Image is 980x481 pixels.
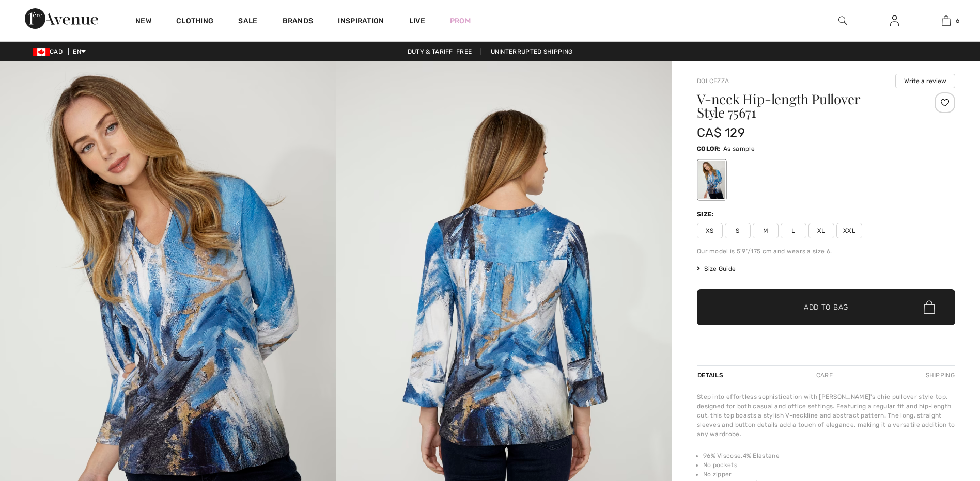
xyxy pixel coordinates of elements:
span: Add to Bag [804,302,848,313]
span: EN [73,48,86,55]
span: Inspiration [338,17,384,27]
span: XS [697,223,723,238]
li: No pockets [703,460,955,470]
span: CAD [33,48,67,55]
span: 6 [956,16,959,25]
a: Prom [450,15,471,26]
img: My Bag [942,14,951,27]
div: Size: [697,210,717,219]
span: M [753,223,779,238]
li: 96% Viscose,4% Elastane [703,451,955,460]
a: Sign In [882,14,907,27]
span: As sample [723,145,755,152]
span: CA$ 129 [697,125,745,140]
span: Size Guide [697,264,736,274]
button: Add to Bag [697,289,955,325]
img: Bag.svg [924,300,935,314]
a: Dolcezza [697,77,729,85]
div: Details [697,366,726,384]
span: Color: [697,145,721,152]
a: New [135,17,151,27]
span: XL [808,223,834,238]
h1: V-neck Hip-length Pullover Style 75671 [697,92,912,119]
div: Shipping [923,366,955,384]
span: S [725,223,751,238]
img: My Info [890,14,899,27]
li: No zipper [703,470,955,479]
img: Canadian Dollar [33,48,50,56]
button: Write a review [895,74,955,88]
img: search the website [838,14,847,27]
img: 1ère Avenue [25,8,98,29]
div: As sample [698,161,725,199]
div: Step into effortless sophistication with [PERSON_NAME]'s chic pullover style top, designed for bo... [697,392,955,439]
a: 6 [921,14,971,27]
span: XXL [836,223,862,238]
a: Brands [283,17,314,27]
div: Our model is 5'9"/175 cm and wears a size 6. [697,247,955,256]
a: Sale [238,17,257,27]
a: Live [409,15,425,26]
div: Care [807,366,842,384]
a: Clothing [176,17,213,27]
span: L [781,223,806,238]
